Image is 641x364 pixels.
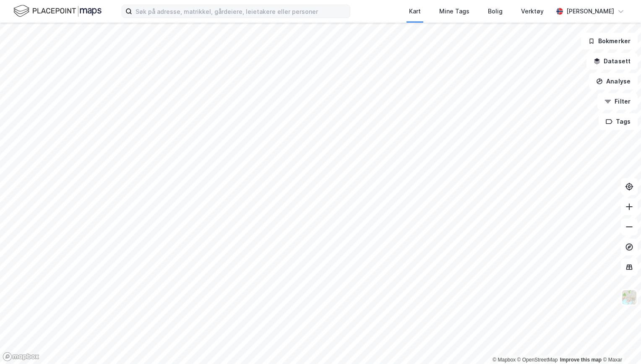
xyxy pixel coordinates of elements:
div: Kontrollprogram for chat [599,324,641,364]
div: Mine Tags [439,6,469,16]
img: logo.f888ab2527a4732fd821a326f86c7f29.svg [13,4,102,18]
iframe: Chat Widget [599,324,641,364]
div: Bolig [488,6,503,16]
div: [PERSON_NAME] [566,6,614,16]
div: Kart [409,6,421,16]
input: Søk på adresse, matrikkel, gårdeiere, leietakere eller personer [132,5,350,18]
div: Verktøy [521,6,544,16]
